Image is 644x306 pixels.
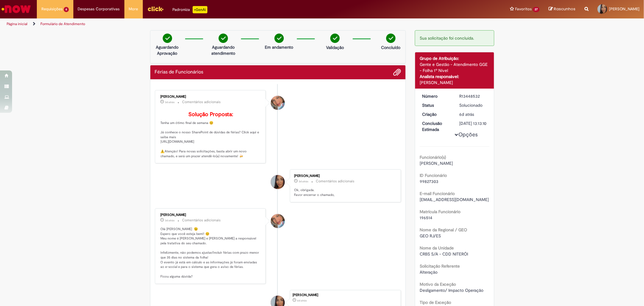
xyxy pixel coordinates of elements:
div: [PERSON_NAME] [161,213,261,217]
span: 3d atrás [165,100,175,104]
b: Nome da Unidade [420,245,454,251]
p: Concluído [381,44,400,50]
b: Solução Proposta: [188,111,233,118]
time: 26/08/2025 14:09:52 [297,299,307,302]
b: Tipo de Exceção [420,300,451,305]
span: 3d atrás [299,180,308,183]
span: Requisições [41,6,62,12]
time: 26/08/2025 14:09:52 [459,112,474,117]
span: 99827303 [420,179,438,184]
small: Comentários adicionais [316,179,354,184]
small: Comentários adicionais [182,99,221,105]
dt: Conclusão Estimada [418,120,455,132]
small: Comentários adicionais [182,218,221,223]
b: Matrícula Funcionário [420,209,460,214]
span: Desligamento/ Impacto Operação [420,288,483,293]
div: Jacqueline Andrade Galani [271,96,285,110]
span: 6d atrás [459,112,474,117]
h2: Férias de Funcionários Histórico de tíquete [155,70,203,75]
time: 29/08/2025 13:52:16 [165,219,175,222]
p: Tenha um ótimo final de semana 😊 Já conhece o nosso SharePoint de dúvidas de férias? Click aqui e... [161,112,261,158]
span: More [129,6,138,12]
span: [EMAIL_ADDRESS][DOMAIN_NAME] [420,197,489,202]
div: Sue Helen Alves Da Cruz [271,175,285,189]
b: E-mail Funcionário [420,191,455,196]
p: Olá [PERSON_NAME] 😉 Espero que você esteja bem!! 😊 Meu nome é [PERSON_NAME] e [PERSON_NAME] a res... [161,227,261,279]
b: ID Funcionário [420,173,447,178]
span: 6d atrás [297,299,307,302]
img: check-circle-green.png [163,34,172,43]
p: Em andamento [265,44,293,50]
div: [PERSON_NAME] [294,174,395,178]
button: Adicionar anexos [393,68,401,76]
span: 196514 [420,215,432,220]
span: Despesas Corporativas [78,6,120,12]
div: [PERSON_NAME] [293,293,398,297]
b: Solicitação Referente [420,263,460,269]
p: Aguardando Aprovação [153,44,182,56]
b: Funcionário(s) [420,155,446,160]
div: Jacqueline Andrade Galani [271,214,285,228]
p: +GenAi [193,6,207,13]
span: [PERSON_NAME] [420,161,453,166]
img: check-circle-green.png [274,34,284,43]
img: check-circle-green.png [330,34,340,43]
img: ServiceNow [1,3,32,15]
div: [DATE] 13:13:10 [459,120,487,126]
img: check-circle-green.png [386,34,396,43]
span: Favoritos [515,6,532,12]
a: Formulário de Atendimento [40,21,85,26]
time: 29/08/2025 15:41:08 [165,100,175,104]
div: Grupo de Atribuição: [420,55,489,61]
div: Analista responsável: [420,73,489,80]
div: Solucionado [459,102,487,108]
span: 6 [64,7,69,12]
p: Ok, obrigada. Favor encerrar o chamado, [294,188,395,197]
span: CRBS S/A - CDD NITERÓI [420,251,468,257]
div: Gente e Gestão - Atendimento GGE - Folha 1º Nível [420,61,489,73]
a: Rascunhos [549,6,575,12]
ul: Trilhas de página [5,18,425,30]
span: 3d atrás [165,219,175,222]
div: R13448532 [459,93,487,99]
b: Motivo da Exceção [420,282,456,287]
div: 26/08/2025 14:09:52 [459,111,487,117]
img: click_logo_yellow_360x200.png [147,4,164,13]
p: Validação [326,44,344,50]
time: 29/08/2025 15:31:03 [299,180,308,183]
div: [PERSON_NAME] [161,95,261,99]
b: Nome da Regional / GEO [420,227,467,233]
div: Sua solicitação foi concluída. [415,30,494,46]
p: Aguardando atendimento [209,44,238,56]
img: check-circle-green.png [219,34,228,43]
span: GEO RJ/ES [420,233,441,239]
dt: Número [418,93,455,99]
dt: Status [418,102,455,108]
span: Rascunhos [554,6,575,12]
a: Página inicial [7,21,27,26]
span: [PERSON_NAME] [609,6,639,11]
div: [PERSON_NAME] [420,80,489,86]
span: Alteração [420,269,437,275]
dt: Criação [418,111,455,117]
span: 27 [533,7,540,12]
div: Padroniza [173,6,207,13]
